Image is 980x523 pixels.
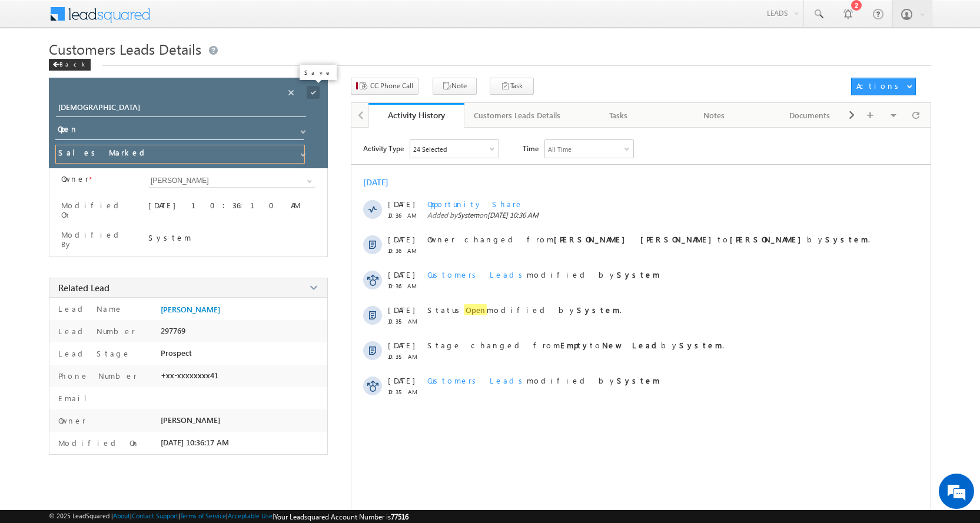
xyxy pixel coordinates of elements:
[370,81,413,91] span: CC Phone Call
[388,282,423,289] span: 10:36 AM
[457,211,479,219] span: System
[49,39,201,58] span: Customers Leads Details
[388,375,414,385] span: [DATE]
[61,62,198,77] div: Chat with us now
[388,318,423,325] span: 10:35 AM
[548,145,572,153] div: All Time
[20,62,49,77] img: d_60004797649_company_0_60004797649
[464,304,487,315] span: Open
[58,282,109,294] span: Related Lead
[388,212,423,219] span: 10:36 AM
[413,145,447,153] div: 24 Selected
[427,340,724,350] span: Stage changed from to by .
[602,340,661,350] strong: New Lead
[228,512,273,519] a: Acceptable Use
[55,304,123,314] label: Lead Name
[148,174,315,188] input: Type to Search
[161,305,220,314] a: [PERSON_NAME]
[772,108,848,122] div: Documents
[856,81,903,91] div: Actions
[161,371,218,380] span: +xx-xxxxxxxx41
[388,340,414,350] span: [DATE]
[427,199,523,209] span: Opportunity Share
[474,108,560,122] div: Customers Leads Details
[464,103,571,128] a: Customers Leads Details
[180,512,226,519] a: Terms of Service
[55,145,305,164] input: Stage
[294,146,309,158] a: Show All Items
[617,269,660,279] strong: System
[427,375,527,385] span: Customers Leads
[55,393,96,403] label: Email
[161,326,185,335] span: 297769
[161,438,229,447] span: [DATE] 10:36:17 AM
[433,78,477,95] button: Note
[388,388,423,395] span: 10:35 AM
[730,234,807,244] strong: [PERSON_NAME]
[61,230,134,249] label: Modified By
[363,139,404,157] span: Activity Type
[762,103,858,128] a: Documents
[388,353,423,360] span: 10:35 AM
[554,234,717,244] strong: [PERSON_NAME] [PERSON_NAME]
[160,362,214,378] em: Start Chat
[132,512,178,519] a: Contact Support
[49,512,408,521] span: © 2025 LeadSquared | | | | |
[363,176,401,188] div: [DATE]
[55,326,135,336] label: Lead Number
[274,512,408,521] span: Your Leadsquared Account Number is
[368,103,464,128] a: Activity History
[427,211,881,219] span: Added by on
[148,232,315,242] div: System
[49,59,91,71] div: Back
[427,375,660,385] span: modified by
[301,175,315,187] a: Show All Items
[388,269,414,279] span: [DATE]
[61,174,89,184] label: Owner
[577,305,620,315] strong: System
[388,234,414,244] span: [DATE]
[427,304,622,315] span: Status modified by .
[391,512,408,521] span: 77516
[427,269,660,279] span: modified by
[15,109,215,352] textarea: Type your message and hit 'Enter'
[55,122,304,140] input: Status
[410,140,499,158] div: Owner Changed,Status Changed,Stage Changed,Source Changed,Notes & 19 more..
[55,415,86,425] label: Owner
[304,68,332,76] p: Save
[851,78,916,95] button: Actions
[388,199,414,209] span: [DATE]
[113,512,130,519] a: About
[351,78,418,95] button: CC Phone Call
[679,340,722,350] strong: System
[825,234,868,244] strong: System
[560,340,590,350] strong: Empty
[294,123,309,135] a: Show All Items
[55,348,131,358] label: Lead Stage
[427,234,870,244] span: Owner changed from to by .
[571,103,667,128] a: Tasks
[55,371,137,381] label: Phone Number
[667,103,763,128] a: Notes
[388,305,414,315] span: [DATE]
[148,200,315,216] div: [DATE] 10:36:10 AM
[56,101,306,117] input: Opportunity Name Opportunity Name
[61,201,134,219] label: Modified On
[490,78,534,95] button: Task
[161,415,220,425] span: [PERSON_NAME]
[523,139,539,157] span: Time
[487,211,539,219] span: [DATE] 10:36 AM
[388,247,423,254] span: 10:36 AM
[193,6,221,34] div: Minimize live chat window
[377,109,456,121] div: Activity History
[55,438,139,448] label: Modified On
[427,269,527,279] span: Customers Leads
[676,108,752,122] div: Notes
[617,375,660,385] strong: System
[580,108,656,122] div: Tasks
[161,348,192,358] span: Prospect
